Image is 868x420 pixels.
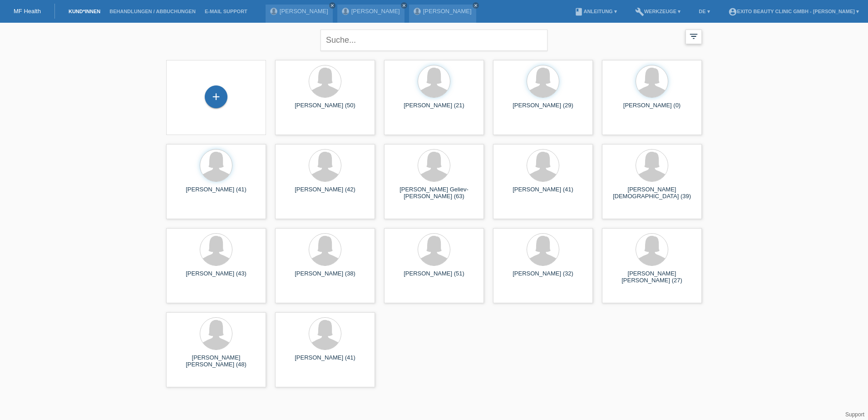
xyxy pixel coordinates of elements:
i: close [330,3,335,8]
div: [PERSON_NAME] (50) [282,102,368,116]
div: Kund*in hinzufügen [205,89,227,105]
a: [PERSON_NAME] [423,8,472,15]
div: [PERSON_NAME] (43) [173,270,259,285]
input: Suche... [321,30,547,51]
a: [PERSON_NAME] [280,8,328,15]
a: Behandlungen / Abbuchungen [105,9,200,14]
div: [PERSON_NAME] (51) [391,270,477,285]
i: close [402,3,406,8]
div: [PERSON_NAME] (38) [282,270,368,285]
a: Kund*innen [64,9,105,14]
div: [PERSON_NAME] (29) [500,102,586,116]
div: [PERSON_NAME] Geliev-[PERSON_NAME] (63) [391,186,477,200]
a: bookAnleitung ▾ [570,9,621,14]
a: buildWerkzeuge ▾ [631,9,686,14]
div: [PERSON_NAME] [PERSON_NAME] (27) [609,270,695,285]
i: account_circle [728,7,737,16]
div: [PERSON_NAME] (41) [500,186,586,200]
a: MF Health [14,8,41,15]
a: Support [845,411,864,418]
a: close [473,2,479,9]
div: [PERSON_NAME] (41) [173,186,259,200]
a: E-Mail Support [200,9,252,14]
i: book [574,7,583,16]
div: [PERSON_NAME] (42) [282,186,368,200]
a: account_circleExito Beauty Clinic GmbH - [PERSON_NAME] ▾ [724,9,863,14]
a: close [329,2,335,9]
div: [PERSON_NAME] (21) [391,102,477,116]
a: [PERSON_NAME] [351,8,400,15]
div: [PERSON_NAME] (32) [500,270,586,285]
a: close [401,2,407,9]
div: [PERSON_NAME] (41) [282,354,368,369]
div: [PERSON_NAME] (0) [609,102,695,116]
i: filter_list [689,31,699,41]
i: build [635,7,644,16]
a: DE ▾ [694,9,714,14]
div: [PERSON_NAME] [PERSON_NAME] (48) [173,354,259,369]
i: close [473,3,478,8]
div: [PERSON_NAME][DEMOGRAPHIC_DATA] (39) [609,186,695,200]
